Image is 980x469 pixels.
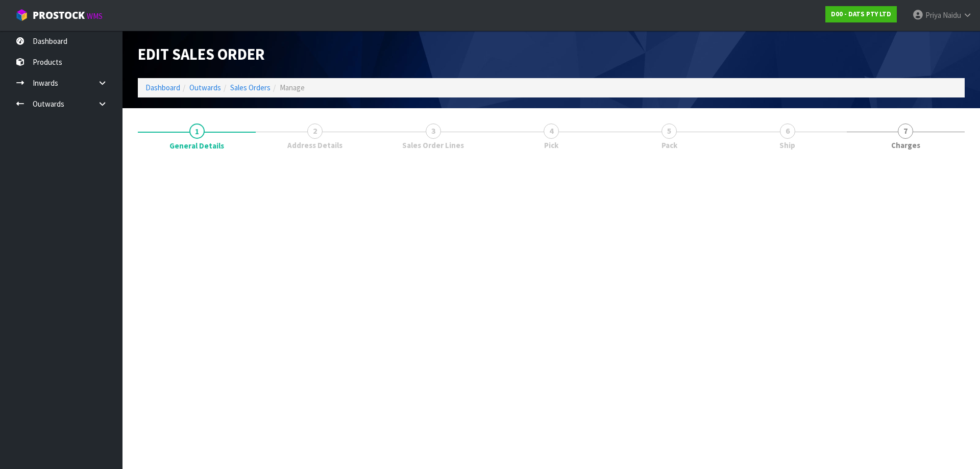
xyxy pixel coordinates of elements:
[402,140,464,151] span: Sales Order Lines
[779,140,795,151] span: Ship
[943,10,961,20] span: Naidu
[544,124,559,139] span: 4
[230,83,271,92] a: Sales Orders
[661,140,677,151] span: Pack
[189,124,205,139] span: 1
[87,11,103,21] small: WMS
[898,124,913,139] span: 7
[189,83,221,92] a: Outwards
[145,83,180,92] a: Dashboard
[925,10,941,20] span: Priya
[287,140,342,151] span: Address Details
[280,83,305,92] span: Manage
[307,124,323,139] span: 2
[780,124,795,139] span: 6
[831,10,891,18] strong: D00 - DATS PTY LTD
[169,140,224,151] span: General Details
[544,140,558,151] span: Pick
[138,44,265,64] span: Edit Sales Order
[661,124,677,139] span: 5
[138,157,965,164] span: General Details
[426,124,441,139] span: 3
[825,6,897,22] a: D00 - DATS PTY LTD
[891,140,920,151] span: Charges
[15,9,28,21] img: cube-alt.png
[33,9,85,22] span: ProStock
